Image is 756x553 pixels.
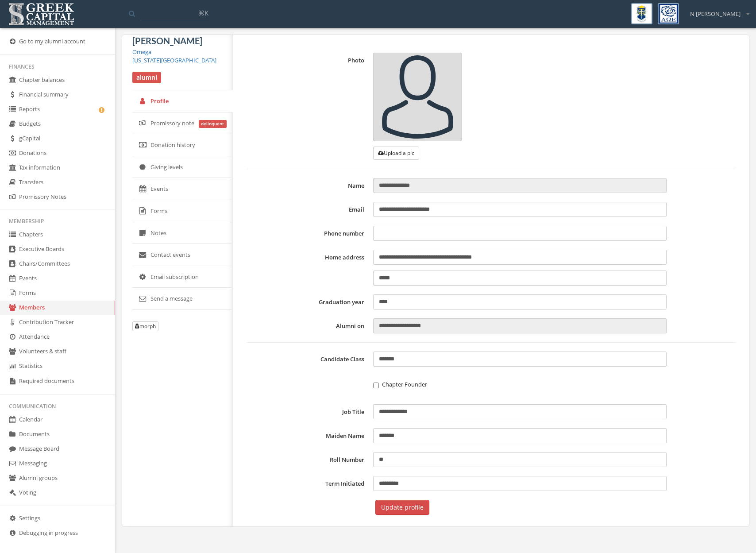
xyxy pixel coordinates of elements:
a: Notes [132,222,233,244]
label: Roll Number [247,452,369,467]
button: Update profile [375,500,429,515]
span: ⌘K [198,8,208,17]
a: Donation history [132,134,233,156]
label: Name [247,178,369,193]
button: morph [132,321,158,331]
label: Phone number [247,226,369,241]
label: Alumni on [247,318,369,333]
label: Email [247,202,369,217]
span: N [PERSON_NAME] [690,10,741,18]
div: N [PERSON_NAME] [684,3,749,18]
label: Photo [247,53,369,160]
label: Candidate Class [247,352,369,367]
a: Giving levels [132,156,233,178]
label: Graduation year [247,294,369,309]
button: Upload a pic [373,147,419,160]
label: Home address [247,250,369,286]
a: Forms [132,200,233,222]
label: Maiden Name [247,428,369,443]
span: delinquent [199,120,227,128]
a: Email subscription [132,266,233,288]
a: Profile [132,90,233,112]
a: [US_STATE][GEOGRAPHIC_DATA] [132,56,216,64]
a: Events [132,178,233,200]
a: Promissory note [132,112,233,135]
a: Contact events [132,244,233,266]
a: Omega [132,48,151,56]
label: Chapter Founder [373,380,667,389]
input: Chapter Founder [373,383,379,388]
label: Job Title [247,404,369,419]
span: alumni [132,72,161,83]
span: [PERSON_NAME] [132,35,202,46]
label: Term Initiated [247,476,369,491]
a: Send a message [132,288,233,310]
